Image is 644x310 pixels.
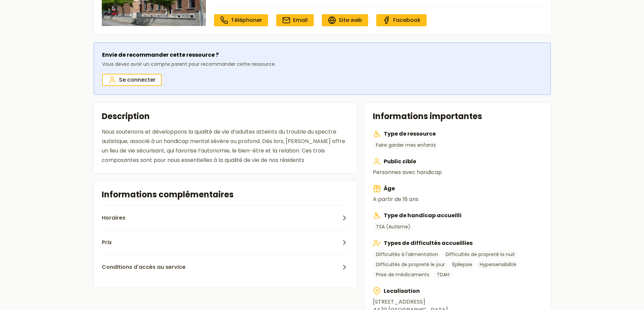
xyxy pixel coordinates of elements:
[373,185,542,193] h3: Âge
[102,127,349,165] div: Nous soutenons et développons la qualité de vie d’adultes atteints du trouble du spectre autistiq...
[102,205,349,230] button: Horaires
[373,250,441,259] a: Difficultés à l'alimentation
[339,16,362,24] span: Site web
[102,263,186,271] span: Conditions d'accès au service
[373,158,542,166] h3: Public cible
[477,260,519,269] a: Hypersensibilité
[102,111,349,122] h2: Description
[373,111,542,122] h2: Informations importantes
[393,16,421,24] span: Facebook
[373,212,542,220] h3: Type de handicap accueilli
[102,238,112,247] span: Prix
[373,141,439,149] a: Faire garder mes enfants
[231,16,262,24] span: Téléphoner
[102,189,349,200] h2: Informations complémentaires
[373,168,542,176] p: Personnes avec handicap
[373,287,542,295] h3: Localisation
[373,239,542,247] h3: Types de difficultés accueillies
[373,195,542,203] p: A partir de 18 ans
[293,16,308,24] span: Email
[102,255,349,279] button: Conditions d'accès au service
[276,14,314,26] a: Email
[102,51,276,59] p: Envie de recommander cette ressource ?
[322,14,368,26] a: Site web
[449,260,475,269] a: Épilepsie
[373,222,413,231] a: TSA (Autisme)
[443,250,518,259] a: Difficultés de propreté la nuit
[214,14,268,26] a: Téléphoner
[102,60,276,68] p: Vous devez avoir un compte parent pour recommander cette ressource.
[376,14,427,26] a: Facebook
[102,230,349,255] button: Prix
[373,130,542,138] h3: Type de ressource
[119,76,156,84] span: Se connecter
[373,270,432,279] a: Prise de médicaments
[373,260,448,269] a: Difficultés de propreté le jour
[434,270,452,279] a: TDAH
[102,74,162,86] a: Se connecter
[102,214,125,222] span: Horaires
